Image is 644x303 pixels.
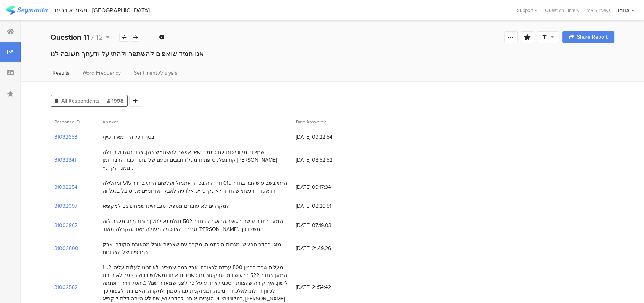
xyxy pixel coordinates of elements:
[52,69,70,77] span: Results
[54,283,78,291] section: 31002582
[618,7,629,14] div: IYHA
[61,97,99,105] span: All Respondents
[296,119,327,125] span: Date Answered
[51,32,89,43] b: Question 11
[296,245,355,252] span: [DATE] 21:49:26
[54,202,77,210] section: 31032097
[107,97,123,105] span: 1998
[103,179,289,195] div: הייתי בשבוע שעבר בחדר 615 וזה היה בסדר אתמול ושלשום הייתי בחדר 515 ומהלילה הראשון הרגשתי שהחדר לא...
[541,7,583,14] a: Question Library
[296,183,355,191] span: [DATE] 09:17:34
[91,32,94,43] span: /
[96,32,103,43] span: 12
[51,49,614,59] div: אנו תמיד שואפים להשתפר ולהתייעל ודעתך חשובה לנו
[54,156,76,164] section: 31032341
[103,217,289,233] div: המזגן בחדר עושה רעשים.הניאגרה בחדר 502 נוזלת.נא לתקן.בזבוז מים. מעבר לזה סביבת האכסניה מעולה מאוד...
[296,156,355,164] span: [DATE] 08:52:52
[296,202,355,210] span: [DATE] 08:26:51
[54,133,77,141] section: 31032653
[296,222,355,229] span: [DATE] 07:19:03
[517,4,538,16] div: Support
[103,241,289,256] div: מזגן בחדר הרעיש. מגבות מוכתמות. מקרר עם שאריות אוכל מהאורח הקודם. אבק במדפים של הארונות
[54,222,77,229] section: 31003867
[51,6,52,14] div: |
[577,35,608,40] span: Share Report
[54,119,80,125] span: Response ID
[54,183,77,191] section: 31032254
[296,133,355,141] span: [DATE] 09:22:54
[103,148,289,172] div: שמיכות.מלוכלכות עם כתמים שאי אפשר להשתמש בהן. ארוחת.הבוקר דלה קורנפלקס פתוח מעליו זבובים וטעם של ...
[583,7,614,14] a: My Surveys
[296,283,355,291] span: [DATE] 21:54:42
[55,7,150,14] div: משוב אורחים - [GEOGRAPHIC_DATA]
[134,69,177,77] span: Sentiment Analysis
[103,119,118,125] span: Answer
[103,133,154,141] div: בסך הכל היה מאוד כייף
[54,245,78,252] section: 31002600
[6,6,48,15] img: segmanta logo
[83,69,121,77] span: Word Frequency
[103,202,230,210] div: המקררים לא עובדים מספיק טוב. היינו שמחים גם למקפיא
